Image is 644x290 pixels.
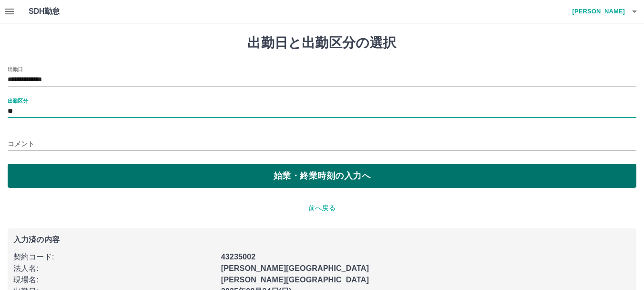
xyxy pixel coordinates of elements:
[221,276,369,284] b: [PERSON_NAME][GEOGRAPHIC_DATA]
[221,264,369,272] b: [PERSON_NAME][GEOGRAPHIC_DATA]
[8,164,636,188] button: 始業・終業時刻の入力へ
[13,251,215,263] p: 契約コード :
[8,203,636,213] p: 前へ戻る
[221,253,255,261] b: 43235002
[8,65,23,73] label: 出勤日
[8,97,28,104] label: 出勤区分
[13,236,631,244] p: 入力済の内容
[13,263,215,274] p: 法人名 :
[8,35,636,51] h1: 出勤日と出勤区分の選択
[13,274,215,286] p: 現場名 :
